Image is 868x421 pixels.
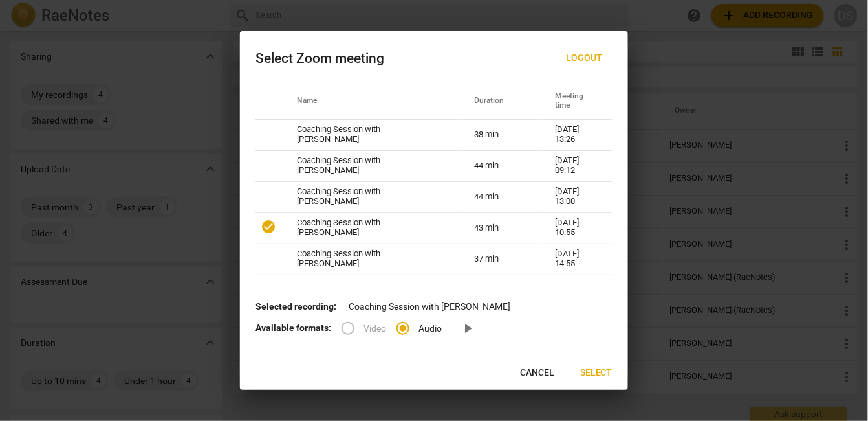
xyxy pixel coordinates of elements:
[459,181,540,212] td: 44 min
[452,313,483,344] a: Preview
[459,244,540,275] td: 37 min
[281,83,459,119] th: Name
[281,212,459,244] td: Coaching Session with [PERSON_NAME]
[540,119,613,150] td: [DATE] 13:26
[459,119,540,150] td: 38 min
[556,47,613,70] button: Logout
[510,361,565,385] button: Cancel
[459,83,540,119] th: Duration
[255,301,336,312] b: Selected recording:
[520,367,554,380] span: Cancel
[255,323,331,333] b: Available formats:
[281,150,459,181] td: Coaching Session with [PERSON_NAME]
[418,322,442,336] span: Audio
[459,212,540,244] td: 43 min
[460,321,475,336] span: play_arrow
[540,150,613,181] td: [DATE] 09:12
[540,212,613,244] td: [DATE] 10:55
[540,244,613,275] td: [DATE] 14:55
[459,150,540,181] td: 44 min
[281,181,459,212] td: Coaching Session with [PERSON_NAME]
[281,119,459,150] td: Coaching Session with [PERSON_NAME]
[540,181,613,212] td: [DATE] 13:00
[261,219,276,234] span: check_circle
[281,244,459,275] td: Coaching Session with [PERSON_NAME]
[255,300,613,313] p: Coaching Session with [PERSON_NAME]
[255,51,384,67] div: Select Zoom meeting
[566,52,602,65] span: Logout
[570,361,623,385] button: Select
[342,323,452,333] div: File type
[580,367,613,380] span: Select
[540,83,613,119] th: Meeting time
[363,322,386,336] span: Video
